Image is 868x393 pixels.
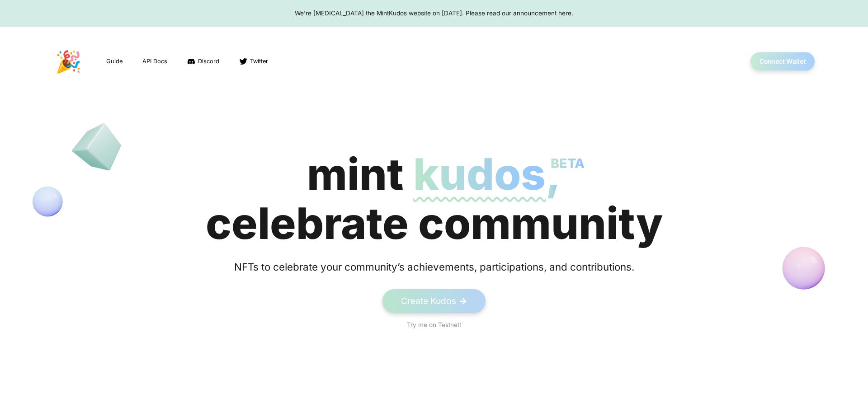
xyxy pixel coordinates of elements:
a: Discord [186,56,220,66]
a: here [558,9,571,17]
a: API Docs [142,56,168,66]
a: Create Kudos [382,289,485,313]
div: We're [MEDICAL_DATA] the MintKudos website on [DATE]. Please read our announcement . [9,9,859,18]
span: -> [459,295,467,307]
div: NFTs to celebrate your community’s achievements, participations, and contributions. [224,259,644,275]
div: mint celebrate community [206,150,663,248]
span: Discord [198,57,219,65]
span: , [546,148,561,200]
span: Twitter [250,57,268,65]
a: Try me on Testnet! [407,320,461,329]
button: Connect Wallet [750,52,815,71]
a: Twitter [238,56,269,66]
span: kudos [413,148,546,200]
p: BETA [551,139,585,188]
a: Guide [105,56,123,66]
p: 🎉 [55,46,82,78]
